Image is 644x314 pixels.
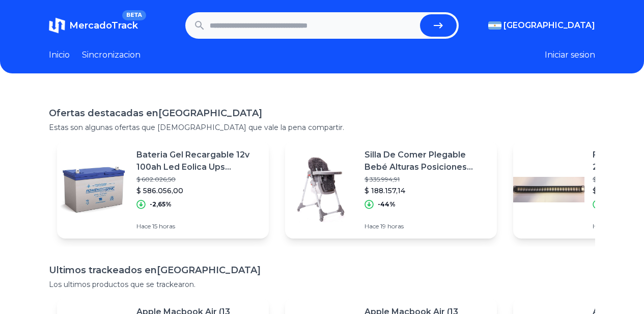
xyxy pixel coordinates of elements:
[49,263,595,277] h1: Ultimos trackeados en [GEOGRAPHIC_DATA]
[82,49,141,61] a: Sincronizacion
[365,222,489,230] p: Hace 19 horas
[365,175,489,184] p: $ 335.994,91
[57,154,128,225] img: Featured image
[365,149,489,173] p: Silla De Comer Plegable Bebé Alturas Posiciones Kiddy Snack Color Negra
[545,49,595,61] button: Iniciar sesion
[49,122,595,133] p: Estas son algunas ofertas que [DEMOGRAPHIC_DATA] que vale la pena compartir.
[49,279,595,290] p: Los ultimos productos que se trackearon.
[136,186,261,196] p: $ 586.056,00
[285,141,497,239] a: Featured imageSilla De Comer Plegable Bebé Alturas Posiciones Kiddy Snack Color Negra$ 335.994,91...
[49,17,65,34] img: MercadoTrack
[57,141,269,239] a: Featured imageBateria Gel Recargable 12v 100ah Led Eolica Ups Powersonic$ 602.026,50$ 586.056,00-...
[136,175,261,184] p: $ 602.026,50
[136,149,261,173] p: Bateria Gel Recargable 12v 100ah Led Eolica Ups Powersonic
[49,106,595,120] h1: Ofertas destacadas en [GEOGRAPHIC_DATA]
[69,20,138,31] span: MercadoTrack
[150,200,172,208] p: -2,65%
[49,17,138,34] a: MercadoTrackBETA
[49,49,70,61] a: Inicio
[122,10,146,20] span: BETA
[513,154,584,225] img: Featured image
[365,186,489,196] p: $ 188.157,14
[285,154,356,225] img: Featured image
[488,19,595,32] button: [GEOGRAPHIC_DATA]
[136,222,261,230] p: Hace 15 horas
[488,21,501,30] img: Argentina
[378,200,396,208] p: -44%
[503,19,595,32] span: [GEOGRAPHIC_DATA]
